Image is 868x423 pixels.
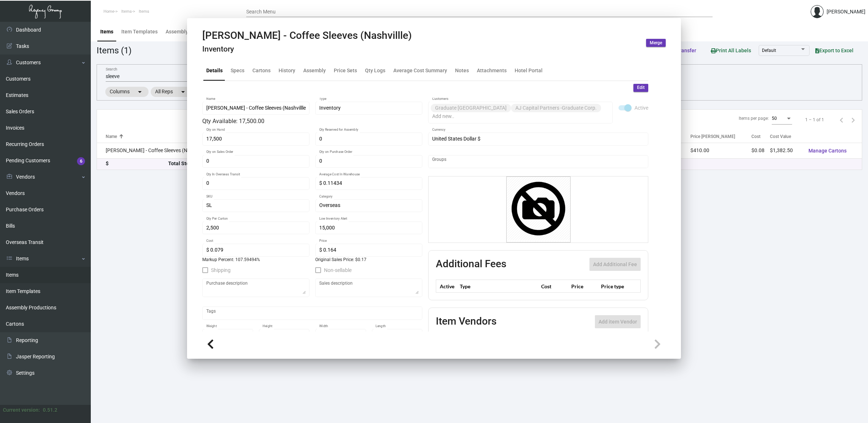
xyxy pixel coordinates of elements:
mat-icon: arrow_drop_down [135,88,144,96]
img: admin@bootstrapmaster.com [811,5,824,18]
span: Home [104,9,114,14]
div: Qty Logs [365,67,385,74]
span: Default [762,48,776,53]
div: Total Stock Value: $2,870.00 [168,160,511,167]
span: Active [634,103,648,112]
div: Cartons [252,67,271,74]
div: [PERSON_NAME] [827,8,865,16]
mat-select: Items per page: [772,116,792,121]
button: Add Additional Fee [589,258,641,271]
div: Cost Value [770,133,791,140]
div: Notes [455,67,469,74]
div: Average Cost Summary [393,67,447,74]
button: Previous page [836,114,847,126]
td: [PERSON_NAME] - Coffee Sleeves (Nashvillle) [97,143,228,158]
th: Price type [599,280,632,293]
span: Export to Excel [815,48,853,53]
span: Add Additional Fee [593,261,637,267]
div: 0.51.2 [43,406,57,414]
td: $0.08 [751,143,770,158]
th: Active [436,280,458,293]
span: Add item Vendor [599,319,637,325]
h2: Additional Fees [436,258,506,271]
div: Assembly Productions [166,28,217,36]
div: Total Cost Value: $1,382.50 [511,160,853,167]
button: Add item Vendor [595,315,641,328]
div: Qty Available: 17,500.00 [202,117,422,126]
mat-chip: All Reps [151,87,192,97]
td: $410.00 [690,143,751,158]
span: Merge [650,40,662,46]
button: Next page [847,114,859,126]
div: History [279,67,295,74]
div: 1 – 1 of 1 [805,117,824,123]
div: Attachments [477,67,507,74]
span: Items [139,9,149,14]
h4: Inventory [202,45,412,54]
span: Print All Labels [711,48,751,53]
div: Hotel Portal [515,67,543,74]
div: Assembly [303,67,326,74]
span: Items [121,9,132,14]
mat-chip: Graduate [GEOGRAPHIC_DATA] [431,104,511,112]
div: Price Sets [334,67,357,74]
span: 50 [772,116,777,121]
div: Name [106,133,117,140]
mat-chip: AJ Capital Partners -Graduate Corp. [511,104,601,112]
div: Items [100,28,113,36]
div: Specs [231,67,244,74]
div: Cost [751,133,760,140]
h2: Item Vendors [436,315,496,328]
button: Merge [646,39,666,47]
h2: [PERSON_NAME] - Coffee Sleeves (Nashvillle) [202,29,412,42]
div: Item Templates [121,28,158,36]
div: $ [106,160,168,167]
input: Add new.. [432,114,609,119]
th: Type [458,280,539,293]
span: Shipping [211,266,231,274]
mat-icon: arrow_drop_down [179,88,187,96]
input: Add new.. [432,159,645,164]
div: Items (1) [97,44,131,57]
span: Edit [637,85,645,91]
div: Details [206,67,223,74]
div: Current version: [3,406,40,414]
div: Items per page: [739,115,769,122]
button: Edit [633,84,648,92]
mat-chip: Columns [105,87,149,97]
th: Price [569,280,599,293]
td: $1,382.50 [770,143,803,158]
span: Non-sellable [324,266,352,274]
th: Cost [539,280,569,293]
div: Price [PERSON_NAME] [690,133,735,140]
span: Manage Cartons [808,148,847,154]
